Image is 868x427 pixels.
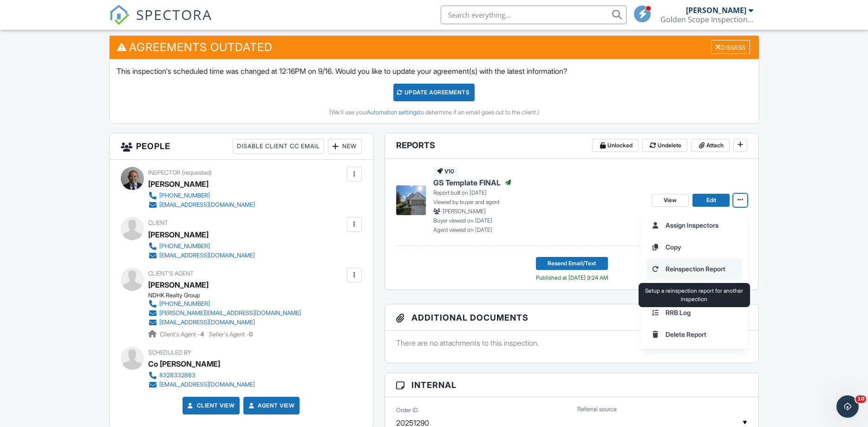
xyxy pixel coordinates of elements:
[159,372,196,379] div: 8328332863
[249,331,253,338] strong: 0
[182,169,212,176] span: (requested)
[855,395,866,403] span: 10
[396,406,418,414] label: Order ID
[385,304,759,331] h3: Additional Documents
[159,381,255,388] div: [EMAIL_ADDRESS][DOMAIN_NAME]
[148,292,308,299] div: NDHK Realty Group
[159,243,210,250] div: [PHONE_NUMBER]
[160,331,205,338] span: Client's Agent -
[200,331,204,338] strong: 4
[148,270,194,277] span: Client's Agent
[328,139,362,154] div: New
[159,252,255,259] div: [EMAIL_ADDRESS][DOMAIN_NAME]
[148,228,209,242] div: [PERSON_NAME]
[148,278,209,292] a: [PERSON_NAME]
[159,192,210,199] div: [PHONE_NUMBER]
[159,309,301,317] div: [PERSON_NAME][EMAIL_ADDRESS][DOMAIN_NAME]
[148,357,220,371] div: Co [PERSON_NAME]
[110,36,759,59] h3: Agreements Outdated
[148,191,255,200] a: [PHONE_NUMBER]
[136,5,212,24] span: SPECTORA
[385,373,759,397] h3: Internal
[148,169,180,176] span: Inspector
[660,15,753,24] div: Golden Scope Inspections, LLC
[148,242,255,251] a: [PHONE_NUMBER]
[148,371,255,380] a: 8328332863
[247,401,294,410] a: Agent View
[159,319,255,326] div: [EMAIL_ADDRESS][DOMAIN_NAME]
[148,219,168,226] span: Client
[148,200,255,210] a: [EMAIL_ADDRESS][DOMAIN_NAME]
[148,318,301,327] a: [EMAIL_ADDRESS][DOMAIN_NAME]
[159,201,255,209] div: [EMAIL_ADDRESS][DOMAIN_NAME]
[233,139,324,154] div: Disable Client CC Email
[396,338,748,348] p: There are no attachments to this inspection.
[110,59,759,123] div: This inspection's scheduled time was changed at 12:16PM on 9/16. Would you like to update your ag...
[836,395,859,418] iframe: Intercom live chat
[148,299,301,309] a: [PHONE_NUMBER]
[109,5,130,25] img: The Best Home Inspection Software - Spectora
[148,349,191,356] span: Scheduled By
[110,133,373,160] h3: People
[577,405,617,414] label: Referral source
[148,251,255,260] a: [EMAIL_ADDRESS][DOMAIN_NAME]
[209,331,253,338] span: Seller's Agent -
[441,6,627,24] input: Search everything...
[711,40,750,54] div: Dismiss
[159,300,210,308] div: [PHONE_NUMBER]
[148,177,209,191] div: [PERSON_NAME]
[148,380,255,389] a: [EMAIL_ADDRESS][DOMAIN_NAME]
[393,84,475,101] div: Update Agreements
[109,13,212,32] a: SPECTORA
[117,109,752,116] div: (We'll use your to determine if an email goes out to the client.)
[367,109,419,116] a: Automation settings
[186,401,235,410] a: Client View
[686,6,746,15] div: [PERSON_NAME]
[148,309,301,318] a: [PERSON_NAME][EMAIL_ADDRESS][DOMAIN_NAME]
